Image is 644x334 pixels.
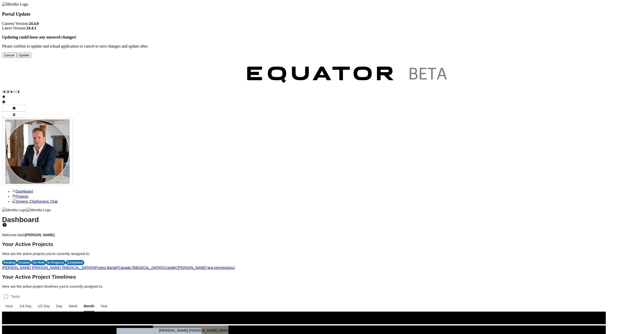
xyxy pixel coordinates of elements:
[342,318,354,322] text: October
[115,318,122,322] text: July
[2,21,642,49] p: Current Version: Latest Version: Please confirm to update and reload application or cancel to sav...
[26,26,36,30] strong: 24.4.1
[26,207,51,213] img: Meridia Logo
[159,328,250,332] text: [PERSON_NAME] [PERSON_NAME] ([MEDICAL_DATA])
[17,260,31,265] div: Created
[31,260,46,265] div: On Hold
[17,53,31,58] button: Update
[2,242,642,247] h2: Your Active Projects
[25,233,55,237] strong: [PERSON_NAME]
[178,266,235,270] a: [PERSON_NAME] test permissionsJ
[12,194,28,198] a: Projects
[5,119,70,184] img: Profile Icon
[37,199,57,203] span: Generic Chat
[93,266,95,270] span: S
[2,2,28,7] img: Meridia Logo
[16,194,28,198] span: Projects
[19,304,32,309] span: 1/4 Day
[16,189,33,193] span: Dashboard
[56,304,63,309] span: Day
[12,189,33,193] a: Dashboard
[118,266,165,270] a: Canada ([MEDICAL_DATA])C
[417,318,433,322] text: November
[233,266,235,270] span: J
[20,58,238,94] img: Customer Logo
[5,304,14,309] span: Hour
[238,58,457,94] img: Customer Logo
[10,292,22,301] label: Tasks
[175,266,178,270] span: C
[2,35,76,39] strong: Updating could loose any unsaved changes!
[2,53,17,58] button: Cancel
[2,232,642,237] p: Welcome back .
[68,304,78,309] span: Week
[165,266,178,270] a: CastleC
[2,260,17,265] div: Pending
[12,199,37,204] img: Generic Chat
[2,251,642,256] p: Here are the active projects you're currently assigned to.
[29,21,39,26] strong: 24.4.0
[40,318,48,322] text: June
[37,304,51,309] span: 1/2 Day
[100,304,108,309] span: Year
[568,318,581,322] text: January
[116,266,118,270] span: P
[493,318,509,322] text: December
[83,304,95,309] span: Month
[2,217,642,228] h1: Dashboard
[2,266,95,270] a: [PERSON_NAME] [PERSON_NAME] ([MEDICAL_DATA])S
[2,11,642,17] h3: Portal Update
[2,207,26,213] img: Meridia Logo
[163,266,165,270] span: C
[46,260,66,265] div: In Progress
[66,260,84,265] div: Completed
[191,318,202,322] text: August
[12,199,58,203] a: Generic ChatGeneric Chat
[77,314,85,318] text: 2025
[95,266,118,270] a: Project BactaP
[2,274,642,279] h2: Your Active Project Timelines
[266,318,284,322] text: September
[2,284,642,289] p: Here are the active project timelines you're currently assigned to.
